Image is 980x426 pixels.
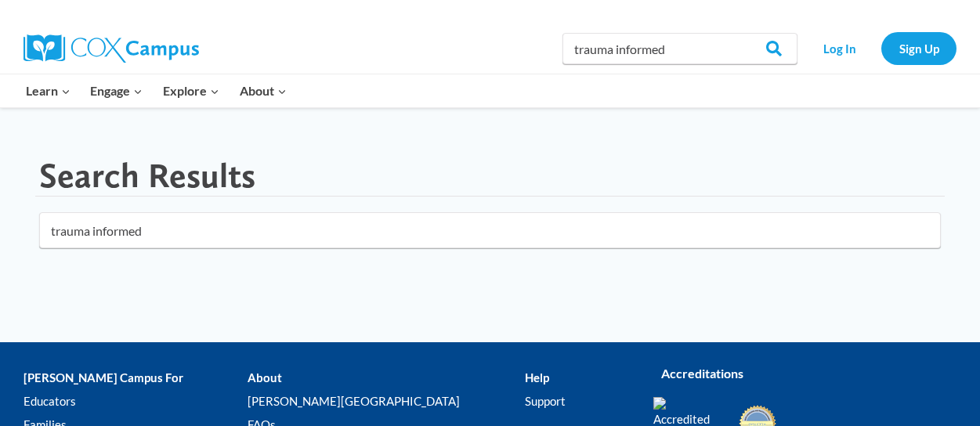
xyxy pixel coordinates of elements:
[24,34,199,63] img: Cox Campus
[805,32,956,64] nav: Secondary Navigation
[525,389,630,413] a: Support
[881,32,956,64] a: Sign Up
[163,81,219,101] span: Explore
[562,33,797,64] input: Search Cox Campus
[24,389,248,413] a: Educators
[248,389,524,413] a: [PERSON_NAME][GEOGRAPHIC_DATA]
[805,32,873,64] a: Log In
[90,81,143,101] span: Engage
[240,81,287,101] span: About
[26,81,71,101] span: Learn
[16,74,296,107] nav: Primary Navigation
[39,155,255,197] h1: Search Results
[661,366,743,381] strong: Accreditations
[39,212,941,248] input: Search for...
